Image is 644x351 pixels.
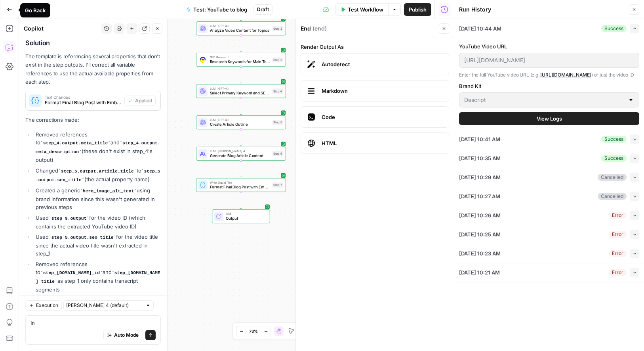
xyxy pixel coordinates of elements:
span: [DATE] 10:26 AM [459,211,501,219]
code: step_5.output.article_title [58,169,137,174]
p: The template is referencing several properties that don't exist in the step outputs. I'll correct... [25,52,161,86]
li: Removed references to and (these don't exist in step_4's output) [34,130,161,164]
div: Success [601,25,627,32]
span: ( end ) [312,25,327,33]
li: Created a generic using brand information since this wasn't generated in previous steps [34,186,161,211]
div: Step 2 [272,26,283,31]
span: [DATE] 10:44 AM [459,25,501,33]
div: Copilot [24,25,99,33]
button: Test: YouTube to blog [181,3,252,16]
span: Draft [257,6,269,13]
div: Go Back [25,6,46,14]
span: [DATE] 10:25 AM [459,230,501,238]
button: View Logs [459,112,639,125]
code: step_[DOMAIN_NAME]_id [40,270,103,275]
div: Error [609,212,627,219]
div: LLM · GPT-4.1Analyze Video Content for TopicsStep 2 [196,21,286,35]
div: Cancelled [598,193,627,200]
g: Edge from step_5 to step_6 [240,129,242,146]
span: Create Article Outline [210,121,270,127]
span: View Logs [537,115,562,123]
div: Success [601,136,627,143]
input: Claude Sonnet 4 (default) [66,301,142,309]
div: SEO ResearchResearch Keywords for Main TopicsStep 3 [196,53,286,67]
div: Step 3 [272,57,283,62]
span: [DATE] 10:29 AM [459,173,501,181]
g: Edge from step_7 to end [240,192,242,209]
span: Text Changes [45,95,121,99]
button: Publish [404,3,431,16]
span: [DATE] 10:41 AM [459,135,500,143]
div: Step 6 [272,151,283,156]
span: LLM · GPT-4.1 [210,117,270,122]
a: [URL][DOMAIN_NAME] [540,72,591,78]
div: LLM · [PERSON_NAME] 4Generate Blog Article ContentStep 6 [196,147,286,161]
div: Write Liquid TextFormat Final Blog Post with Embedded VideoStep 7 [196,178,286,192]
span: Execution [36,302,58,309]
div: Step 7 [272,182,283,188]
span: LLM · [PERSON_NAME] 4 [210,149,270,153]
span: LLM · GPT-4.1 [210,86,270,91]
textarea: In [30,319,156,327]
label: Brand Kit [459,82,639,90]
span: LLM · GPT-4.1 [210,23,270,28]
code: step_9.output [49,216,89,221]
span: Publish [409,6,427,13]
code: step_4.output.meta_title [40,141,111,146]
g: Edge from step_3 to step_4 [240,67,242,83]
span: Applied [135,97,152,104]
button: Execution [25,300,62,311]
code: step_5.output.seo_title [36,169,160,182]
span: Format Final Blog Post with Embedded Video [210,184,270,190]
span: Write Liquid Text [210,180,270,185]
div: End [301,25,436,33]
p: Enter the full YouTube video URL (e.g., ) or just the video ID [459,71,639,79]
g: Edge from step_1 to step_2 [240,4,242,21]
span: Autodetect [322,60,442,68]
span: HTML [322,139,442,147]
span: 73% [249,328,258,334]
g: Edge from step_6 to step_7 [240,161,242,177]
span: Format Final Blog Post with Embedded Video (step_7) [45,99,121,106]
code: step_[DOMAIN_NAME]_title [36,270,160,284]
span: Markdown [322,87,442,95]
g: Edge from step_2 to step_3 [240,35,242,52]
label: YouTube Video URL [459,42,639,50]
h2: Solution [25,39,161,47]
div: EndOutput [196,209,286,223]
span: Select Primary Keyword and SEO Strategy [210,90,270,96]
div: Error [609,269,627,276]
button: Test Workflow [335,3,388,16]
div: Step 5 [272,120,283,125]
button: Auto Mode [103,330,142,340]
span: Test Workflow [348,6,383,13]
span: [DATE] 10:27 AM [459,192,500,200]
li: Used for the video ID (which contains the extracted YouTube video ID) [34,214,161,230]
button: Applied [124,96,156,106]
input: Descript [464,96,625,104]
div: Cancelled [598,174,627,181]
img: se7yyxfvbxn2c3qgqs66gfh04cl6 [200,57,206,63]
span: [DATE] 10:21 AM [459,269,500,276]
span: End [226,211,265,216]
code: step_5.output.seo_title [49,235,116,240]
span: [DATE] 10:23 AM [459,249,501,257]
code: hero_image_alt_text [80,189,137,194]
div: Error [609,250,627,257]
label: Render Output As [301,43,449,51]
div: LLM · GPT-4.1Select Primary Keyword and SEO StrategyStep 4 [196,84,286,98]
div: Step 4 [272,88,284,94]
span: Research Keywords for Main Topics [210,59,270,65]
span: Analyze Video Content for Topics [210,27,270,33]
div: Success [601,155,627,162]
span: [DATE] 10:35 AM [459,154,501,162]
g: Edge from step_4 to step_5 [240,98,242,115]
div: Error [609,231,627,238]
div: LLM · GPT-4.1Create Article OutlineStep 5 [196,115,286,129]
span: Auto Mode [114,332,139,339]
li: Removed references to and as step_1 only contains transcript segments [34,260,161,293]
li: Used for the video title since the actual video title wasn't extracted in step_1 [34,233,161,257]
span: SEO Research [210,55,270,59]
span: Generate Blog Article Content [210,153,270,159]
input: https://www.youtube.com/watch?v=dQw4w9WgXcQ [464,56,634,64]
